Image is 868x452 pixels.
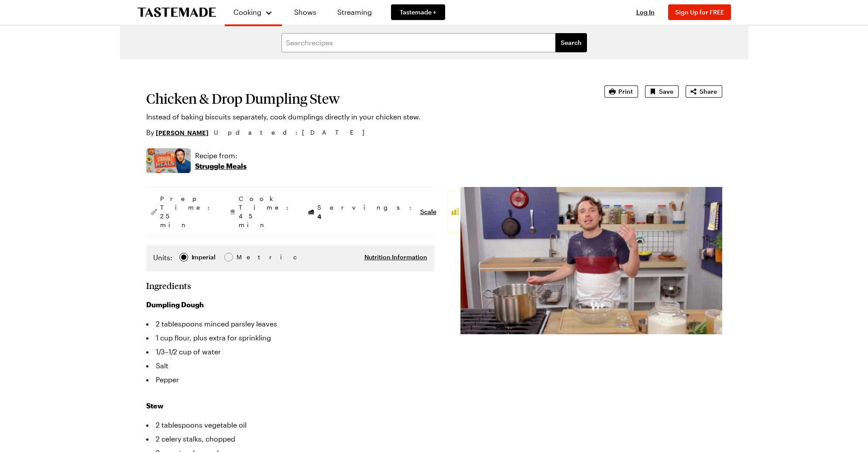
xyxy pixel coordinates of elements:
[195,150,247,161] p: Recipe from:
[237,252,255,262] div: Metric
[237,252,256,262] span: Metric
[146,299,434,310] h3: Dumpling Dough
[153,252,172,263] label: Units:
[364,253,427,262] button: Nutrition Information
[618,87,633,96] span: Print
[146,91,580,106] h1: Chicken & Drop Dumpling Stew
[628,8,663,17] button: Log In
[700,87,717,96] span: Share
[214,128,373,137] span: Updated : [DATE]
[146,280,191,291] h2: Ingredients
[137,7,216,17] a: To Tastemade Home Page
[192,252,216,262] span: Imperial
[686,85,722,98] button: Share
[561,38,582,47] span: Search
[645,85,679,98] button: Save recipe
[195,161,247,171] p: Struggle Meals
[636,8,655,16] span: Log In
[146,317,434,331] li: 2 tablespoons minced parsley leaves
[146,432,434,446] li: 2 celery stalks, chopped
[317,203,416,221] span: Servings:
[604,85,638,98] button: Print
[146,345,434,359] li: 1/3–1/2 cup of water
[675,8,724,16] span: Sign Up for FREE
[668,4,731,20] button: Sign Up for FREE
[233,8,261,16] span: Cooking
[391,4,445,20] a: Tastemade +
[146,112,580,122] p: Instead of baking biscuits separately, cook dumplings directly in your chicken stew.
[146,401,434,411] h3: Stew
[146,373,434,387] li: Pepper
[556,33,587,52] button: filters
[400,8,436,17] span: Tastemade +
[233,3,273,21] button: Cooking
[659,87,673,96] span: Save
[146,359,434,373] li: Salt
[317,212,321,220] span: 4
[195,150,247,171] a: Recipe from:Struggle Meals
[153,252,255,265] div: Imperial Metric
[146,148,191,173] img: Show where recipe is used
[156,128,209,137] a: [PERSON_NAME]
[146,331,434,345] li: 1 cup flour, plus extra for sprinkling
[146,127,209,138] p: By
[420,207,436,216] button: Scale
[192,252,216,262] div: Imperial
[239,194,293,229] span: Cook Time: 45 min
[146,418,434,432] li: 2 tablespoons vegetable oil
[160,194,214,229] span: Prep Time: 25 min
